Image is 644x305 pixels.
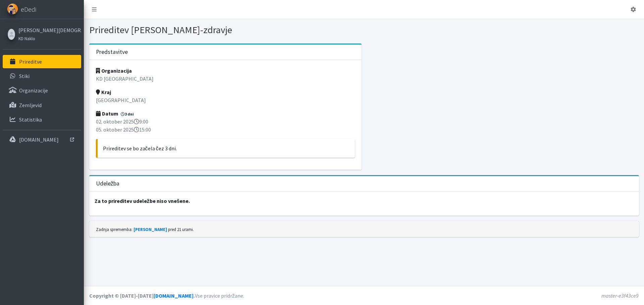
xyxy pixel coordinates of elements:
footer: Vse pravice pridržane. [84,286,644,305]
h1: Prireditev [PERSON_NAME]-zdravje [89,24,362,36]
p: Stiki [19,73,30,79]
small: KD Naklo [18,36,35,41]
p: 02. oktober 2025 9:00 05. oktober 2025 15:00 [96,118,355,134]
h3: Udeležba [96,180,120,187]
p: Statistika [19,116,42,123]
strong: Datum [96,110,118,117]
em: master-e3f43ce9 [601,292,639,299]
a: Statistika [3,113,81,126]
p: KD [GEOGRAPHIC_DATA] [96,75,355,83]
p: Prireditev se bo začela čez 3 dni. [103,144,350,152]
strong: Copyright © [DATE]-[DATE] . [89,292,195,299]
p: Organizacije [19,87,48,94]
a: Zemljevid [3,98,81,112]
strong: Organizacija [96,67,132,74]
p: [GEOGRAPHIC_DATA] [96,96,355,104]
strong: Za to prireditev udeležbe niso vnešene. [95,198,190,204]
a: [PERSON_NAME][DEMOGRAPHIC_DATA] [18,26,79,34]
a: [PERSON_NAME] [133,227,167,232]
p: [DOMAIN_NAME] [19,136,59,143]
a: Prireditve [3,55,81,68]
p: Prireditve [19,58,42,65]
a: KD Naklo [18,34,79,42]
span: eDedi [21,4,36,14]
a: [DOMAIN_NAME] [3,133,81,146]
span: 3 dni [119,111,136,117]
small: Zadnja sprememba: pred 21 urami. [96,227,194,232]
img: eDedi [7,3,18,14]
a: [DOMAIN_NAME] [154,292,194,299]
p: Zemljevid [19,102,42,108]
h3: Predstavitve [96,49,128,56]
strong: Kraj [96,89,111,95]
a: Stiki [3,69,81,83]
a: Organizacije [3,84,81,97]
